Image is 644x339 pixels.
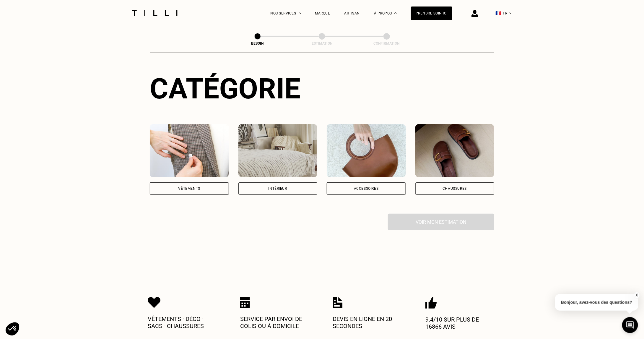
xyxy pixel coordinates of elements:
[333,297,343,308] img: Icon
[344,11,360,15] a: Artisan
[555,294,638,311] p: Bonjour, avez-vous des questions?
[394,12,397,14] img: Menu déroulant à propos
[509,12,511,14] img: menu déroulant
[357,41,416,46] div: Confirmation
[425,316,496,330] p: 9.4/10 sur plus de 16866 avis
[495,10,501,16] span: 🇫🇷
[327,124,406,177] img: Accessoires
[228,41,287,46] div: Besoin
[315,11,330,15] a: Marque
[415,124,495,177] img: Chaussures
[178,187,200,190] div: Vêtements
[443,187,467,190] div: Chaussures
[292,41,352,46] div: Estimation
[299,12,301,14] img: Menu déroulant
[148,297,161,308] img: Icon
[471,10,478,17] img: icône connexion
[240,315,311,330] p: Service par envoi de colis ou à domicile
[333,315,404,330] p: Devis en ligne en 20 secondes
[150,72,494,105] div: Catégorie
[354,187,379,190] div: Accessoires
[238,124,318,177] img: Intérieur
[425,297,437,309] img: Icon
[269,187,287,190] div: Intérieur
[130,10,180,16] img: Logo du service de couturière Tilli
[634,292,640,299] button: X
[411,7,452,20] a: Prendre soin ici
[148,315,219,330] p: Vêtements · Déco · Sacs · Chaussures
[240,297,250,308] img: Icon
[150,124,229,177] img: Vêtements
